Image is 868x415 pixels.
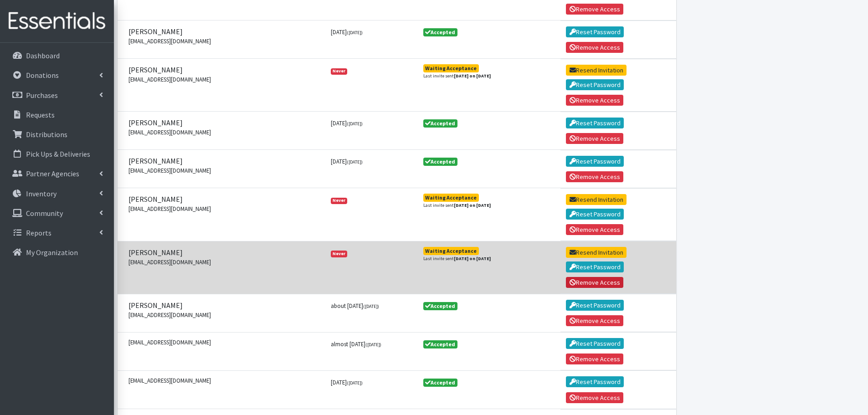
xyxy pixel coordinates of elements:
p: Dashboard [26,51,60,60]
p: My Organization [26,248,78,257]
button: Remove Access [566,4,623,15]
button: Reset Password [566,118,624,128]
button: Resend Invitation [566,247,627,258]
small: [EMAIL_ADDRESS][DOMAIN_NAME] [128,37,320,46]
small: [DATE] [331,119,363,127]
small: ([DATE]) [347,30,363,36]
button: Remove Access [566,224,623,235]
a: Community [4,204,110,222]
strong: [DATE] on [DATE] [454,256,491,261]
span: Never [331,198,347,204]
span: Accepted [423,158,458,166]
button: Reset Password [566,79,624,90]
button: Remove Access [566,171,623,182]
button: Remove Access [566,42,623,53]
button: Reset Password [566,156,624,167]
small: Last invite sent [423,255,491,262]
a: Purchases [4,86,110,104]
small: Last invite sent [423,72,491,79]
span: Accepted [423,119,458,128]
small: ([DATE]) [347,121,363,127]
span: Accepted [423,340,458,348]
button: Reset Password [566,26,624,37]
small: [EMAIL_ADDRESS][DOMAIN_NAME] [128,338,320,347]
button: Reset Password [566,300,624,311]
p: Pick Ups & Deliveries [26,149,90,159]
small: [EMAIL_ADDRESS][DOMAIN_NAME] [128,205,320,213]
p: Reports [26,228,51,237]
p: Inventory [26,189,56,198]
div: Waiting Acceptance [425,248,477,254]
div: Waiting Acceptance [425,66,477,71]
button: Resend Invitation [566,65,627,76]
button: Resend Invitation [566,194,627,205]
span: [PERSON_NAME] [128,300,320,311]
img: HumanEssentials [4,6,110,36]
button: Remove Access [566,392,623,403]
a: Inventory [4,184,110,203]
small: about [DATE] [331,302,379,309]
span: Never [331,68,347,75]
button: Reset Password [566,209,624,220]
a: Distributions [4,125,110,143]
small: ([DATE]) [347,159,363,165]
small: ([DATE]) [363,303,379,309]
a: Pick Ups & Deliveries [4,145,110,163]
div: Waiting Acceptance [425,195,477,200]
small: [EMAIL_ADDRESS][DOMAIN_NAME] [128,75,320,84]
a: Requests [4,106,110,124]
span: [PERSON_NAME] [128,64,320,75]
span: Accepted [423,28,458,36]
strong: [DATE] on [DATE] [454,73,491,79]
p: Requests [26,110,55,119]
button: Remove Access [566,354,623,364]
button: Remove Access [566,315,623,326]
span: [PERSON_NAME] [128,247,320,258]
small: [EMAIL_ADDRESS][DOMAIN_NAME] [128,258,320,266]
p: Community [26,209,63,218]
a: Dashboard [4,46,110,65]
span: Accepted [423,302,458,310]
small: [DATE] [331,158,363,165]
small: almost [DATE] [331,340,381,348]
a: Partner Agencies [4,164,110,183]
button: Reset Password [566,376,624,387]
button: Reset Password [566,261,624,272]
p: Distributions [26,130,67,139]
span: [PERSON_NAME] [128,155,320,166]
small: [EMAIL_ADDRESS][DOMAIN_NAME] [128,376,320,385]
button: Remove Access [566,277,623,288]
button: Reset Password [566,338,624,349]
span: Never [331,251,347,257]
button: Remove Access [566,95,623,106]
p: Partner Agencies [26,169,79,178]
small: Last invite sent [423,202,491,209]
small: [DATE] [331,28,363,36]
small: ([DATE]) [347,380,363,386]
span: [PERSON_NAME] [128,117,320,128]
p: Donations [26,71,59,80]
small: [EMAIL_ADDRESS][DOMAIN_NAME] [128,166,320,175]
a: Reports [4,224,110,242]
span: [PERSON_NAME] [128,26,320,37]
button: Remove Access [566,133,623,144]
small: [EMAIL_ADDRESS][DOMAIN_NAME] [128,128,320,137]
strong: [DATE] on [DATE] [454,202,491,208]
a: My Organization [4,243,110,261]
span: [PERSON_NAME] [128,194,320,205]
a: Donations [4,66,110,84]
span: Accepted [423,379,458,387]
small: [DATE] [331,379,363,386]
p: Purchases [26,91,58,100]
small: ([DATE]) [365,342,381,348]
small: [EMAIL_ADDRESS][DOMAIN_NAME] [128,311,320,319]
